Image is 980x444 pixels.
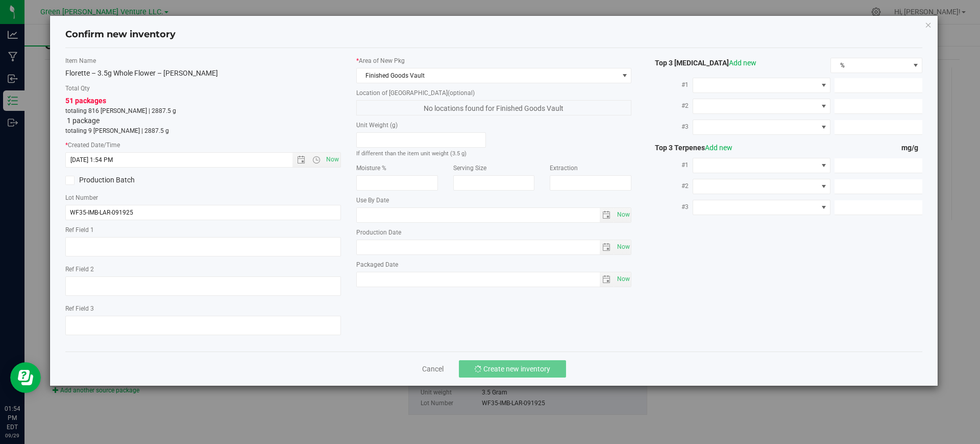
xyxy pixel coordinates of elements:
label: Ref Field 2 [65,265,341,274]
span: Set Current date [615,272,632,287]
label: Ref Field 3 [65,304,341,313]
label: Location of [GEOGRAPHIC_DATA] [356,88,632,98]
span: 51 packages [65,97,106,105]
label: #2 [647,97,693,115]
p: totaling 9 [PERSON_NAME] | 2887.5 g [65,126,341,135]
a: Cancel [422,364,444,374]
label: Created Date/Time [65,141,341,150]
label: #1 [647,156,693,174]
div: Florette – 3.5g Whole Flower – [PERSON_NAME] [65,68,341,79]
span: select [600,272,615,287]
span: Top 3 Terpenes [647,144,732,152]
span: select [600,240,615,254]
span: No locations found for Finished Goods Vault [356,100,632,115]
span: % [831,58,909,73]
label: Unit Weight (g) [356,121,486,130]
a: Add new [729,59,756,67]
span: Set Current date [615,207,632,222]
span: 1 package [67,116,100,125]
p: totaling 816 [PERSON_NAME] | 2887.5 g [65,106,341,115]
label: #3 [647,198,693,216]
h4: Confirm new inventory [65,28,176,41]
iframe: Resource center [10,362,41,393]
span: select [614,240,631,254]
a: Add new [705,144,732,152]
span: NO DATA FOUND [693,99,830,114]
small: If different than the item unit weight (3.5 g) [356,150,467,157]
span: select [600,208,615,222]
label: Packaged Date [356,260,632,269]
label: Item Name [65,56,341,65]
span: NO DATA FOUND [693,78,830,93]
button: Create new inventory [459,360,566,378]
label: Ref Field 1 [65,225,341,235]
span: Set Current date [615,240,632,254]
label: Use By Date [356,196,632,205]
label: Production Batch [65,175,195,185]
span: NO DATA FOUND [693,120,830,135]
span: Open the time view [307,156,325,164]
label: #1 [647,76,693,94]
label: Area of New Pkg [356,56,632,65]
span: select [614,208,631,222]
label: #2 [647,177,693,195]
label: Total Qty [65,84,341,93]
span: (optional) [448,89,475,97]
label: Production Date [356,228,632,237]
label: Extraction [550,163,631,173]
label: #3 [647,118,693,136]
label: Serving Size [453,163,535,173]
span: Set Current date [324,152,341,167]
span: Create new inventory [483,365,550,373]
span: mg/g [901,144,922,152]
span: Finished Goods Vault [357,68,619,83]
span: Top 3 [MEDICAL_DATA] [647,59,756,67]
span: select [614,272,631,287]
label: Lot Number [65,193,341,202]
span: Open the date view [292,156,310,164]
label: Moisture % [356,163,438,173]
